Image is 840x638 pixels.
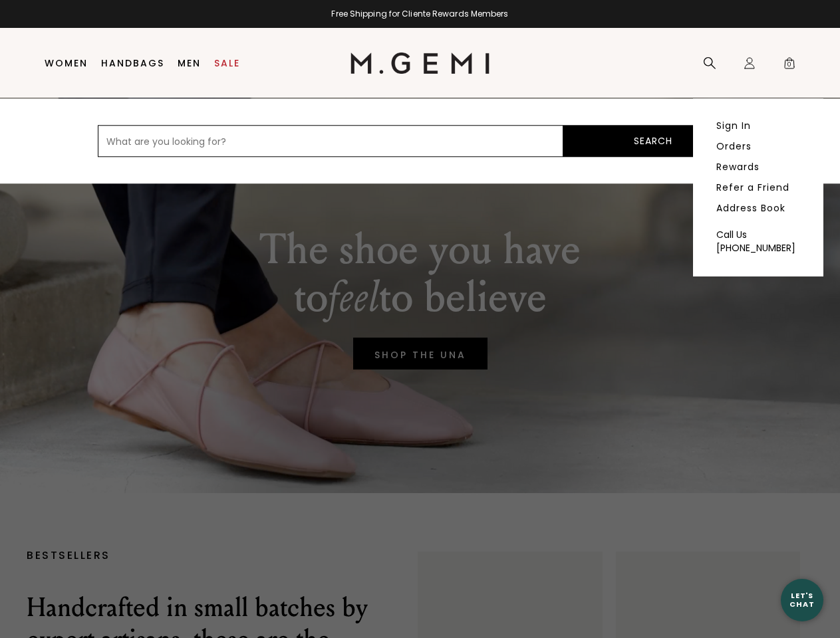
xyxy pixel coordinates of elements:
a: Address Book [716,202,785,214]
a: Refer a Friend [716,181,789,193]
div: [PHONE_NUMBER] [716,241,800,255]
img: M.Gemi [350,53,490,74]
a: Sign In [716,120,751,132]
a: Orders [716,140,752,152]
a: Rewards [716,161,760,173]
div: Call Us [716,228,800,241]
div: Let's Chat [781,591,823,608]
a: Handbags [101,58,164,68]
input: What are you looking for? [98,125,563,157]
span: 0 [783,59,796,72]
a: Men [178,58,201,68]
a: Women [45,58,88,68]
a: Call Us [PHONE_NUMBER] [716,228,800,255]
a: Sale [214,58,240,68]
button: Search [563,125,743,157]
